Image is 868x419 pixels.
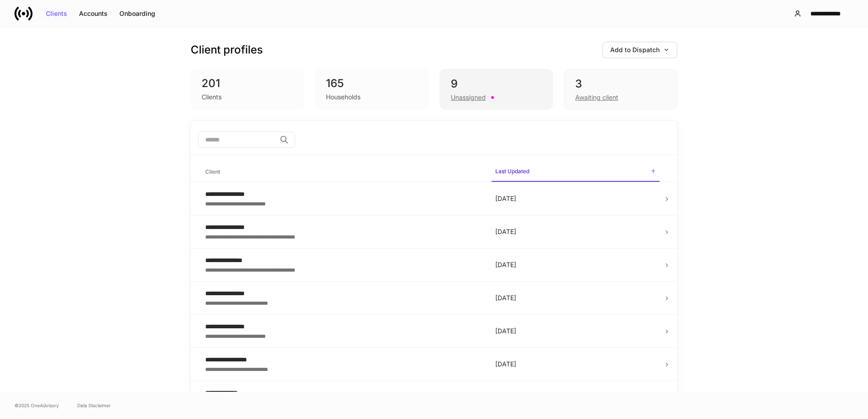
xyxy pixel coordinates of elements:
div: Households [326,93,360,102]
span: © 2025 OneAdvisory [15,402,59,409]
div: Awaiting client [575,93,618,102]
span: Last Updated [492,162,660,182]
div: Onboarding [119,10,155,17]
p: [DATE] [495,293,656,302]
p: [DATE] [495,326,656,336]
button: Add to Dispatch [602,42,677,58]
p: [DATE] [495,194,656,203]
div: 9 [451,77,542,91]
a: Data Disclaimer [77,402,111,409]
div: Clients [46,10,67,17]
p: [DATE] [495,227,656,236]
div: Clients [202,93,222,102]
p: [DATE] [495,260,656,269]
h6: Last Updated [495,167,529,175]
span: Client [202,163,484,181]
div: 9Unassigned [439,69,553,110]
button: Onboarding [113,6,161,21]
div: 201 [202,76,293,91]
div: Add to Dispatch [610,47,670,53]
button: Clients [40,6,73,21]
h6: Client [205,167,220,176]
h3: Client profiles [191,43,263,57]
div: 3Awaiting client [564,69,677,110]
div: Unassigned [451,93,486,102]
p: [DATE] [495,360,656,369]
div: 165 [326,76,418,91]
div: Accounts [79,10,108,17]
div: 3 [575,77,666,91]
button: Accounts [73,6,113,21]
